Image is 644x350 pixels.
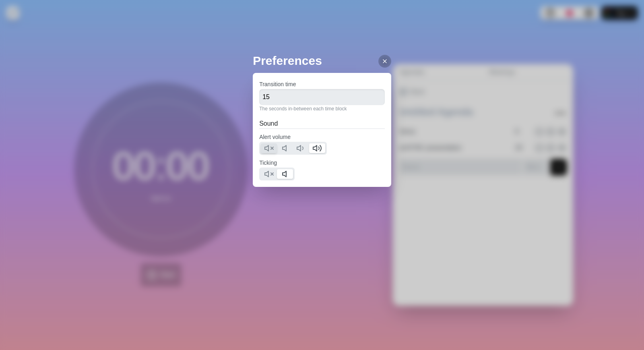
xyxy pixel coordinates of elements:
p: The seconds in-between each time block [259,105,385,112]
label: Ticking [259,159,277,166]
label: Transition time [259,81,296,87]
h2: Sound [259,119,385,128]
label: Alert volume [259,134,291,140]
h2: Preferences [253,52,391,70]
